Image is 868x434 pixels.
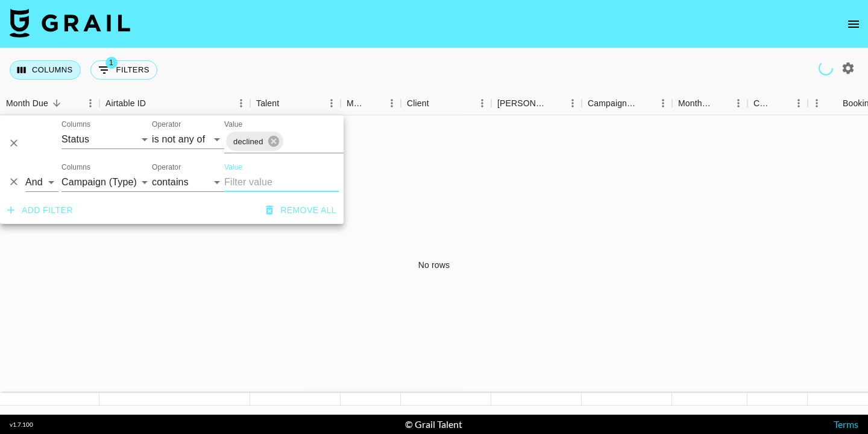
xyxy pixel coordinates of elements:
button: Sort [429,95,446,112]
div: Campaign (Type) [588,92,637,115]
input: Filter value [224,173,339,192]
button: Remove all [261,199,341,222]
select: Logic operator [25,173,58,192]
label: Columns [61,162,90,173]
div: Booker [491,92,582,115]
button: Add filter [2,199,78,222]
label: Value [224,162,242,173]
div: Talent [250,92,341,115]
button: Sort [637,95,654,112]
div: declined [226,132,283,151]
button: Select columns [10,60,81,80]
button: Menu [383,94,401,112]
button: Delete [5,134,23,152]
button: Sort [547,95,564,112]
div: Month Due [678,92,712,115]
div: Currency [753,92,773,115]
button: Menu [232,94,250,112]
button: Show filters [90,60,157,80]
button: Sort [279,95,296,112]
button: Sort [826,95,843,112]
div: Month Due [6,92,48,115]
span: Refreshing managers, users, talent, clients, campaigns... [816,59,836,78]
button: Menu [81,94,99,112]
button: Sort [366,95,383,112]
div: Client [401,92,491,115]
div: Airtable ID [99,92,250,115]
button: Menu [790,94,808,112]
div: [PERSON_NAME] [497,92,547,115]
button: Sort [773,95,790,112]
div: Campaign (Type) [582,92,672,115]
a: Terms [834,418,858,430]
div: © Grail Talent [405,418,462,430]
span: 1 [105,57,118,69]
button: Menu [729,94,747,112]
label: Columns [61,120,90,130]
div: Airtable ID [105,92,146,115]
button: Delete [5,173,23,191]
button: Menu [654,94,672,112]
button: Sort [48,95,65,112]
button: Sort [712,95,729,112]
label: Value [224,120,242,130]
div: Month Due [672,92,747,115]
div: v 1.7.100 [10,421,33,429]
div: Manager [347,92,366,115]
button: Menu [564,94,582,112]
button: Sort [146,95,163,112]
button: Menu [322,94,341,112]
img: Grail Talent [10,8,130,37]
label: Operator [152,162,181,173]
label: Operator [152,120,181,130]
button: Menu [473,94,491,112]
div: Currency [747,92,808,115]
div: Talent [256,92,279,115]
button: Menu [808,94,826,112]
button: open drawer [841,12,866,36]
span: declined [226,135,271,148]
div: Client [407,92,429,115]
div: Manager [341,92,401,115]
